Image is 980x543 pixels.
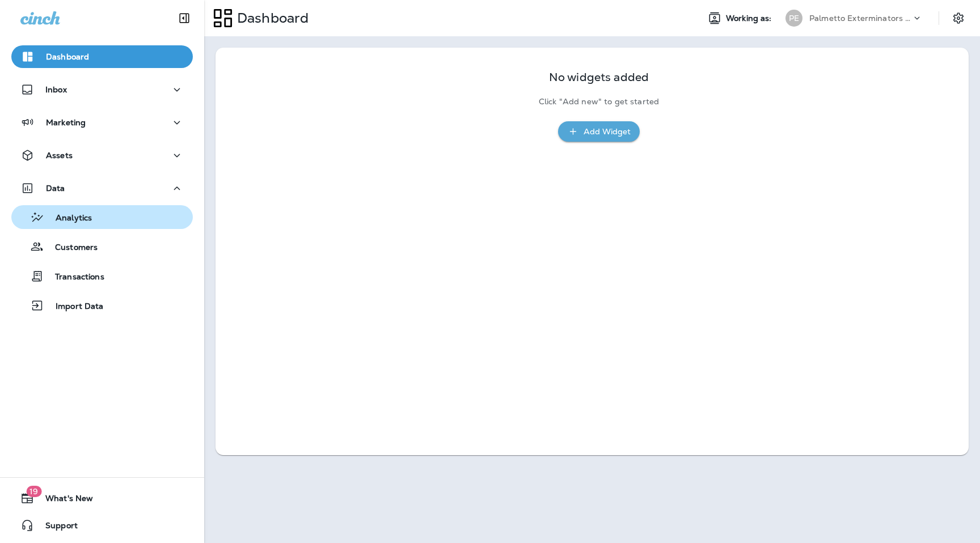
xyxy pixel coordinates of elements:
[584,125,631,139] div: Add Widget
[11,111,193,134] button: Marketing
[11,235,193,258] button: Customers
[44,302,104,312] p: Import Data
[11,78,193,101] button: Inbox
[46,118,86,127] p: Marketing
[11,264,193,288] button: Transactions
[45,85,67,94] p: Inbox
[26,486,41,497] span: 19
[726,14,774,23] span: Working as:
[809,14,911,23] p: Palmetto Exterminators LLC
[34,494,93,507] span: What's New
[948,8,969,28] button: Settings
[233,10,309,27] p: Dashboard
[785,10,802,27] div: PE
[34,521,78,534] span: Support
[46,52,89,61] p: Dashboard
[11,45,193,68] button: Dashboard
[44,243,98,253] p: Customers
[44,272,104,283] p: Transactions
[11,487,193,510] button: 19What's New
[558,121,640,142] button: Add Widget
[44,213,92,224] p: Analytics
[46,151,73,160] p: Assets
[168,7,200,29] button: Collapse Sidebar
[46,184,65,193] p: Data
[11,294,193,317] button: Import Data
[539,97,659,107] p: Click "Add new" to get started
[11,205,193,229] button: Analytics
[11,144,193,167] button: Assets
[11,177,193,200] button: Data
[11,514,193,537] button: Support
[549,73,649,82] p: No widgets added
